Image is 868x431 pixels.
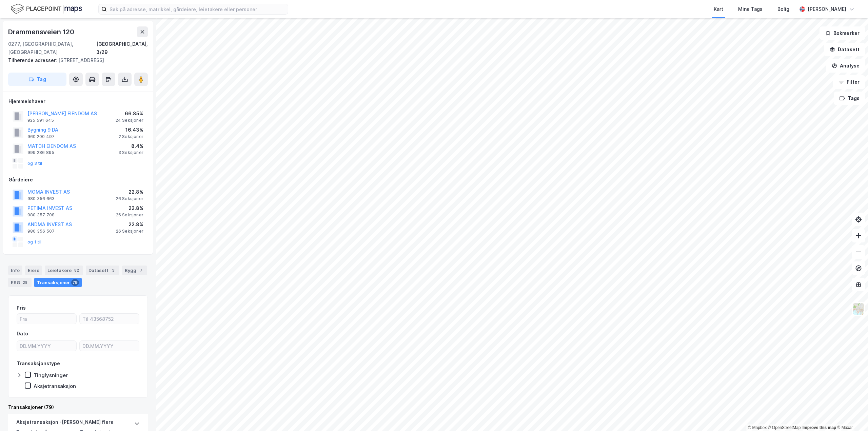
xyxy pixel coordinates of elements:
input: Til 43568752 [80,314,139,324]
div: 22.8% [116,188,143,196]
input: Fra [17,314,76,324]
button: Tags [834,92,865,105]
div: Hjemmelshaver [8,97,147,105]
button: Filter [833,75,865,89]
div: 980 356 663 [27,196,55,201]
div: 925 591 645 [27,118,54,123]
div: 3 [110,267,117,274]
button: Datasett [824,43,865,56]
div: Transaksjonstype [17,359,60,368]
div: [GEOGRAPHIC_DATA], 3/29 [96,40,148,56]
div: Info [8,266,22,275]
div: 22.8% [116,204,143,212]
div: 28 [21,279,29,286]
div: Gårdeiere [8,176,147,184]
div: ESG [8,278,32,287]
div: Eiere [25,266,42,275]
div: 980 357 708 [27,212,55,218]
div: 66.85% [116,110,143,118]
span: Tilhørende adresser: [8,57,58,63]
img: Z [852,302,865,315]
a: OpenStreetMap [768,425,801,430]
button: Bokmerker [820,26,865,40]
div: 79 [71,279,79,286]
div: Leietakere [45,266,83,275]
div: 26 Seksjoner [116,229,143,234]
div: Transaksjoner (79) [8,403,148,411]
div: 22.8% [116,220,143,229]
div: 0277, [GEOGRAPHIC_DATA], [GEOGRAPHIC_DATA] [8,40,96,56]
div: 26 Seksjoner [116,196,143,201]
div: Drammensveien 120 [8,26,76,37]
div: Bolig [777,5,789,13]
div: [PERSON_NAME] [808,5,846,13]
div: 980 356 507 [27,229,55,234]
div: Aksjetransaksjon [34,383,76,389]
div: 24 Seksjoner [116,118,143,123]
div: Datasett [86,266,119,275]
div: 3 Seksjoner [118,150,143,155]
input: DD.MM.YYYY [80,341,139,351]
div: 999 286 895 [27,150,54,155]
img: logo.f888ab2527a4732fd821a326f86c7f29.svg [11,3,82,15]
div: Tinglysninger [34,372,68,378]
div: [STREET_ADDRESS] [8,56,142,64]
div: 960 200 497 [27,134,55,139]
div: Pris [17,304,26,312]
a: Mapbox [748,425,767,430]
div: Mine Tags [738,5,763,13]
div: 26 Seksjoner [116,212,143,218]
div: 82 [73,267,80,274]
div: 7 [138,267,144,274]
div: Kart [714,5,723,13]
input: Søk på adresse, matrikkel, gårdeiere, leietakere eller personer [107,4,288,14]
div: 16.43% [119,126,143,134]
iframe: Chat Widget [834,398,868,431]
div: Transaksjoner [34,278,82,287]
div: 2 Seksjoner [119,134,143,139]
input: DD.MM.YYYY [17,341,76,351]
button: Analyse [826,59,865,73]
div: Bygg [122,266,147,275]
button: Tag [8,73,66,86]
div: Aksjetransaksjon - [PERSON_NAME] flere [16,418,114,429]
div: 8.4% [118,142,143,150]
a: Improve this map [803,425,836,430]
div: Dato [17,330,28,338]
